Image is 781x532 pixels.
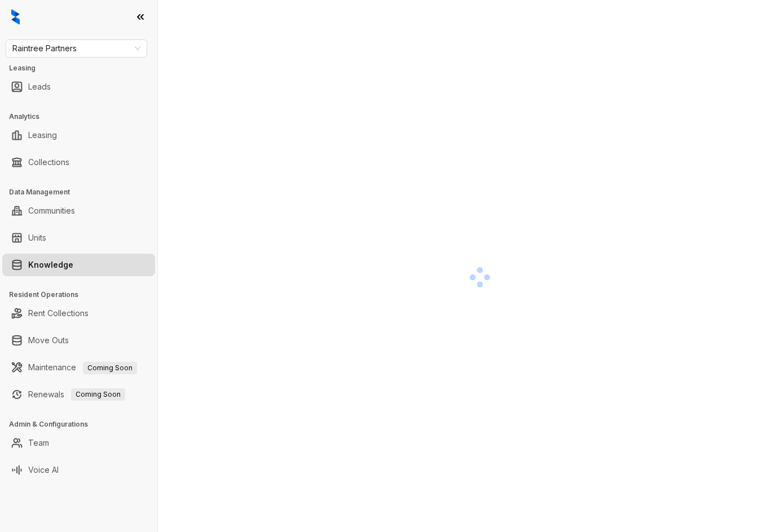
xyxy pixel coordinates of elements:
h3: Leasing [9,63,157,73]
a: Knowledge [28,254,73,276]
li: Leasing [2,124,155,147]
h3: Admin & Configurations [9,419,157,429]
a: Team [28,432,49,454]
li: Collections [2,151,155,174]
li: Maintenance [2,356,155,379]
a: Units [28,227,46,249]
span: Raintree Partners [12,40,140,57]
a: RenewalsComing Soon [28,383,125,406]
li: Units [2,227,155,249]
li: Rent Collections [2,302,155,325]
a: Move Outs [28,329,69,352]
h3: Analytics [9,112,157,122]
a: Communities [28,200,75,222]
li: Voice AI [2,459,155,481]
li: Communities [2,200,155,222]
a: Rent Collections [28,302,89,325]
a: Collections [28,151,69,174]
a: Leads [28,76,51,98]
span: Coming Soon [71,388,125,401]
img: logo [11,9,20,25]
li: Knowledge [2,254,155,276]
li: Move Outs [2,329,155,352]
li: Leads [2,76,155,98]
li: Renewals [2,383,155,406]
h3: Resident Operations [9,290,157,300]
span: Coming Soon [83,362,137,374]
a: Leasing [28,124,57,147]
h3: Data Management [9,187,157,197]
li: Team [2,432,155,454]
a: Voice AI [28,459,59,481]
